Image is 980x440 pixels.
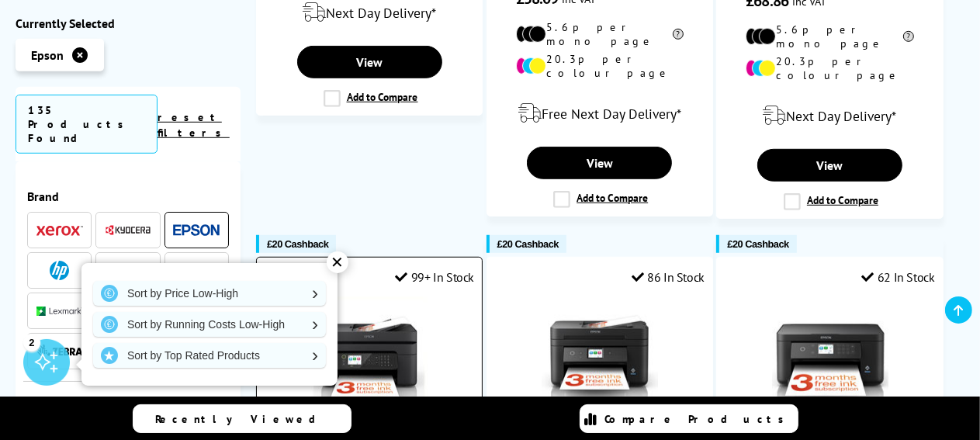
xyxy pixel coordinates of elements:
[31,47,64,63] span: Epson
[36,220,83,240] a: Xerox
[516,20,684,48] li: 5.6p per mono page
[861,269,934,285] div: 62 In Stock
[173,220,220,240] a: Epson
[495,92,705,135] div: modal_delivery
[553,191,648,208] label: Add to Compare
[267,238,328,250] span: £20 Cashback
[487,235,566,253] button: £20 Cashback
[757,149,902,182] a: View
[93,281,326,306] a: Sort by Price Low-High
[297,46,442,78] a: View
[36,261,83,280] a: HP
[725,94,934,137] div: modal_delivery
[605,412,793,426] span: Compare Products
[16,16,241,31] div: Currently Selected
[156,412,332,426] span: Recently Viewed
[16,95,158,154] span: 135 Products Found
[105,220,151,240] a: Kyocera
[632,269,705,285] div: 86 In Stock
[105,224,151,236] img: Kyocera
[93,312,326,337] a: Sort by Running Costs Low-High
[784,193,878,210] label: Add to Compare
[256,235,336,253] button: £20 Cashback
[311,296,428,413] img: Epson WorkForce WF-2950DWF
[772,296,888,413] img: Epson Expression Home XP-5200
[716,235,796,253] button: £20 Cashback
[158,110,230,140] a: reset filters
[497,238,559,250] span: £20 Cashback
[324,90,418,107] label: Add to Compare
[516,52,684,80] li: 20.3p per colour page
[93,343,326,368] a: Sort by Top Rated Products
[542,296,658,413] img: Epson WorkForce WF-2960DWF
[36,301,83,320] a: Lexmark
[727,238,788,250] span: £20 Cashback
[527,147,672,179] a: View
[173,224,220,236] img: Epson
[36,225,83,236] img: Xerox
[27,189,229,204] div: Brand
[746,23,913,50] li: 5.6p per mono page
[50,261,69,280] img: HP
[746,54,913,82] li: 20.3p per colour page
[395,269,474,285] div: 99+ In Stock
[36,307,83,316] img: Lexmark
[327,251,348,273] div: ✕
[23,334,40,351] div: 2
[580,404,798,433] a: Compare Products
[133,404,351,433] a: Recently Viewed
